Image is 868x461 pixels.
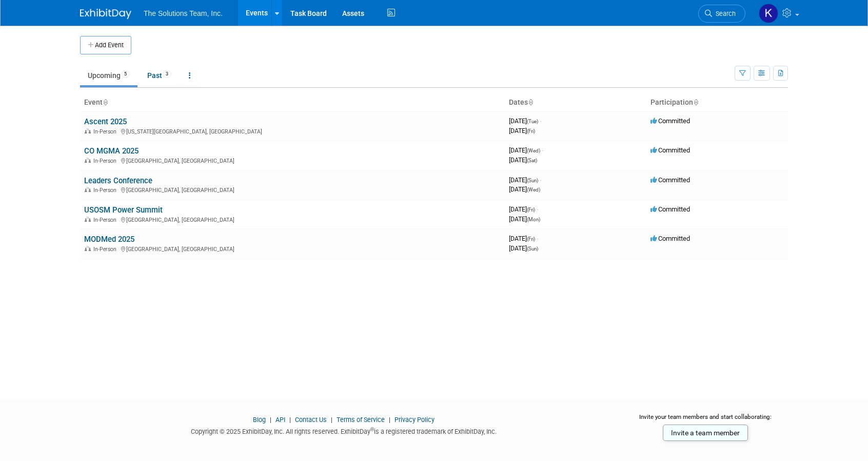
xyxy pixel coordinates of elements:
[537,205,538,213] span: -
[275,416,285,424] a: API
[527,207,535,213] span: (Fri)
[93,128,120,135] span: In-Person
[103,98,108,106] a: Sort by Event Name
[80,66,137,85] a: Upcoming5
[509,146,543,154] span: [DATE]
[623,413,788,428] div: Invite your team members and start collaborating:
[527,119,538,124] span: (Tue)
[80,425,607,436] div: Copyright © 2025 ExhibitDay, Inc. All rights reserved. ExhibitDay is a registered trademark of Ex...
[144,9,223,17] span: The Solutions Team, Inc.
[650,146,690,154] span: Committed
[80,36,131,54] button: Add Event
[267,416,274,424] span: |
[93,158,120,164] span: In-Person
[712,10,736,17] span: Search
[84,185,501,194] div: [GEOGRAPHIC_DATA], [GEOGRAPHIC_DATA]
[509,117,541,125] span: [DATE]
[509,235,538,242] span: [DATE]
[80,9,131,19] img: ExhibitDay
[527,236,535,242] span: (Fri)
[84,156,501,164] div: [GEOGRAPHIC_DATA], [GEOGRAPHIC_DATA]
[337,416,385,424] a: Terms of Service
[505,94,646,111] th: Dates
[509,127,535,135] span: [DATE]
[663,425,748,441] a: Invite a team member
[527,128,535,134] span: (Fri)
[509,244,538,252] span: [DATE]
[287,416,293,424] span: |
[527,217,540,222] span: (Mon)
[650,117,690,125] span: Committed
[528,98,533,106] a: Sort by Start Date
[84,127,501,135] div: [US_STATE][GEOGRAPHIC_DATA], [GEOGRAPHIC_DATA]
[509,185,540,193] span: [DATE]
[650,235,690,242] span: Committed
[693,98,698,106] a: Sort by Participation Type
[542,146,543,154] span: -
[509,156,537,164] span: [DATE]
[386,416,393,424] span: |
[84,117,127,126] a: Ascent 2025
[163,70,171,78] span: 3
[85,217,91,222] img: In-Person Event
[650,176,690,184] span: Committed
[394,416,435,424] a: Privacy Policy
[509,205,538,213] span: [DATE]
[328,416,335,424] span: |
[537,235,538,242] span: -
[84,176,152,185] a: Leaders Conference
[527,187,540,193] span: (Wed)
[527,158,537,163] span: (Sat)
[509,215,540,223] span: [DATE]
[698,5,745,23] a: Search
[527,148,540,153] span: (Wed)
[85,187,91,192] img: In-Person Event
[84,244,501,253] div: [GEOGRAPHIC_DATA], [GEOGRAPHIC_DATA]
[295,416,327,424] a: Contact Us
[121,70,130,78] span: 5
[84,215,501,223] div: [GEOGRAPHIC_DATA], [GEOGRAPHIC_DATA]
[85,128,91,133] img: In-Person Event
[93,246,120,253] span: In-Person
[509,176,541,184] span: [DATE]
[540,176,541,184] span: -
[370,427,374,432] sup: ®
[540,117,541,125] span: -
[85,246,91,251] img: In-Person Event
[93,187,120,194] span: In-Person
[85,158,91,163] img: In-Person Event
[93,217,120,223] span: In-Person
[84,146,139,156] a: CO MGMA 2025
[80,94,505,111] th: Event
[527,178,538,183] span: (Sun)
[84,235,134,244] a: MODMed 2025
[650,205,690,213] span: Committed
[527,246,538,252] span: (Sun)
[140,66,179,85] a: Past3
[253,416,266,424] a: Blog
[759,4,778,23] img: Kaelon Harris
[84,205,163,215] a: USOSM Power Summit
[646,94,788,111] th: Participation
